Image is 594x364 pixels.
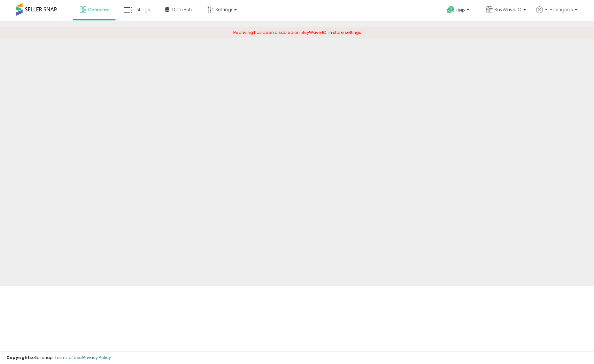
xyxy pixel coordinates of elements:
span: Hi Haerignas [544,6,573,13]
i: Get Help [447,6,455,14]
span: Help [456,7,465,13]
span: Listings [134,6,150,13]
span: Repricing has been disabled on 'BuyWave IO' in store settings [233,29,361,35]
span: Overview [88,6,109,13]
a: Help [442,1,476,21]
span: BuyWave IO [494,6,521,13]
a: Hi Haerignas [536,6,577,21]
span: DataHub [172,6,192,13]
